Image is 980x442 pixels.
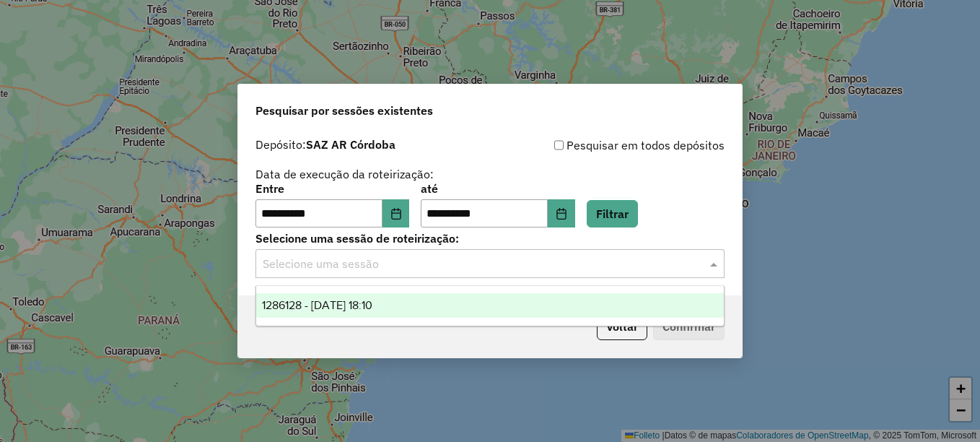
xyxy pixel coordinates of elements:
[255,102,433,119] span: Pesquisar por sessões existentes
[255,165,434,183] label: Data de execução da roteirização:
[548,199,575,228] button: Elija la fecha
[587,200,638,227] button: Filtrar
[255,230,725,247] label: Selecione uma sessão de roteirização:
[421,180,574,197] label: até
[262,299,372,311] span: 1286128 - [DATE] 18:10
[255,180,409,197] label: Entre
[255,285,725,326] ng-dropdown-panel: Lista de opciones
[306,137,395,152] strong: SAZ AR Córdoba
[566,136,725,154] font: Pesquisar em todos depósitos
[255,136,395,153] label: Depósito:
[382,199,410,228] button: Elija la fecha
[597,313,647,340] button: Voltar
